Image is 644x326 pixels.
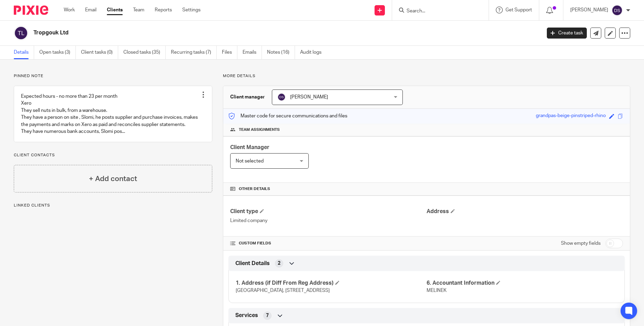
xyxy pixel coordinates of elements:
img: svg%3E [14,26,28,40]
a: Work [64,7,75,13]
a: Details [14,46,34,59]
img: Pixie [14,6,48,15]
span: Not selected [236,159,264,164]
a: Reports [155,7,172,13]
p: Master code for secure communications and files [228,113,347,119]
p: Limited company [230,217,427,224]
label: Show empty fields [561,240,601,247]
h3: Client manager [230,94,265,101]
input: Search [406,8,468,14]
img: svg%3E [612,5,623,16]
span: Other details [239,186,270,192]
span: Team assignments [239,127,280,133]
a: Audit logs [300,46,327,59]
p: Client contacts [14,153,212,158]
h4: Address [427,208,623,215]
h4: CUSTOM FIELDS [230,241,427,246]
p: [PERSON_NAME] [570,7,608,13]
span: Client Details [235,260,270,267]
span: Client Manager [230,145,269,150]
span: [GEOGRAPHIC_DATA], [STREET_ADDRESS] [236,288,330,293]
h2: Tropgouk Ltd [33,29,436,36]
span: Services [235,312,258,319]
a: Emails [243,46,262,59]
span: MELINEK [427,288,447,293]
span: 2 [278,260,280,267]
img: svg%3E [277,93,286,101]
p: Linked clients [14,203,212,208]
a: Settings [182,7,201,13]
a: Clients [107,7,123,13]
h4: 1. Address (if Diff From Reg Address) [236,280,427,287]
p: More details [223,73,630,79]
p: Pinned note [14,73,212,79]
a: Notes (16) [267,46,295,59]
a: Open tasks (3) [39,46,76,59]
a: Team [133,7,144,13]
span: 7 [266,312,269,319]
a: Create task [547,28,587,39]
span: Get Support [505,8,532,12]
a: Email [85,7,96,13]
h4: 6. Accountant Information [427,280,617,287]
a: Closed tasks (35) [123,46,166,59]
a: Recurring tasks (7) [171,46,217,59]
a: Files [222,46,237,59]
h4: Client type [230,208,427,215]
div: grandpas-beige-pinstriped-rhino [536,112,606,120]
span: [PERSON_NAME] [290,95,328,99]
a: Client tasks (0) [81,46,118,59]
h4: + Add contact [89,173,137,184]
